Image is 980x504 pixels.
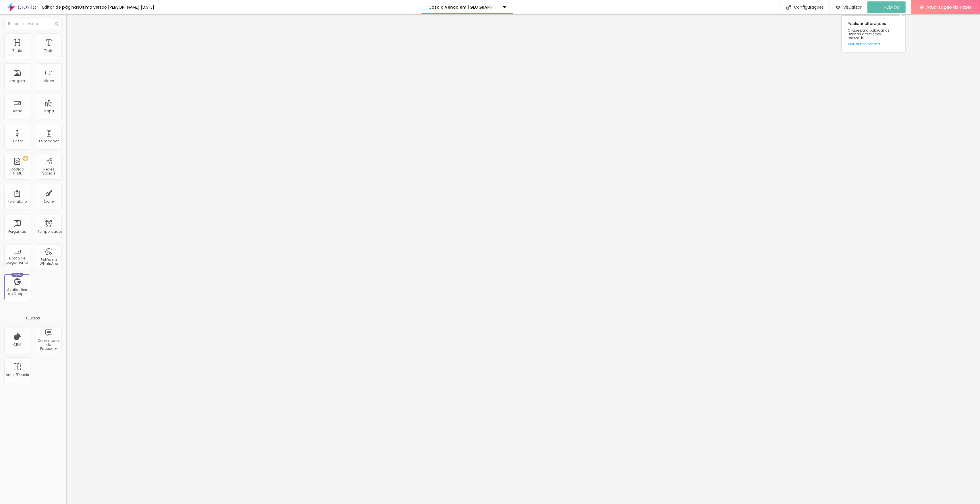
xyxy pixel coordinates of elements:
font: Botão do WhatsApp [40,257,58,266]
img: view-1.svg [836,5,840,10]
font: Avaliações do Google [7,287,27,296]
font: Divisor [11,139,23,144]
iframe: Editor [66,14,980,504]
font: Texto [44,48,53,53]
font: Título [12,48,22,53]
font: CRM [13,342,21,347]
font: Atualização do Fazer [926,4,971,10]
font: Espaçador [39,139,59,144]
font: Publicar [884,4,900,10]
img: Ícone [55,22,59,26]
font: Perguntas [8,229,26,234]
font: Formulário [8,199,27,204]
a: Visualizar página [848,42,899,46]
font: Publicar alterações [848,21,886,26]
font: Temporizador [37,229,62,234]
font: Casa à Venda em [GEOGRAPHIC_DATA] – [GEOGRAPHIC_DATA] [428,4,564,10]
button: Publicar [867,1,906,13]
font: Outros [26,315,40,321]
img: Ícone [786,5,791,10]
font: Novo [13,273,21,276]
font: Última versão [PERSON_NAME] [DATE] [79,4,154,10]
font: Visualizar [843,4,862,10]
font: Antes/Depois [6,372,29,377]
input: Buscar elemento [4,19,62,29]
font: Mapa [44,108,54,113]
font: Redes Sociais [42,167,55,176]
font: Vídeo [44,78,54,83]
font: Editor de páginas [42,4,79,10]
font: Código HTML [11,167,24,176]
font: Configurações [794,4,824,10]
font: Imagem [9,78,25,83]
font: Botão de pagamento [7,256,28,265]
font: Botão [12,108,23,113]
font: Visualizar página [848,41,880,47]
button: Visualizar [830,1,867,13]
font: Ícone [44,199,54,204]
font: Clique para publicar as últimas alterações realizadas [848,28,890,40]
font: Comentários do Facebook [37,338,61,351]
